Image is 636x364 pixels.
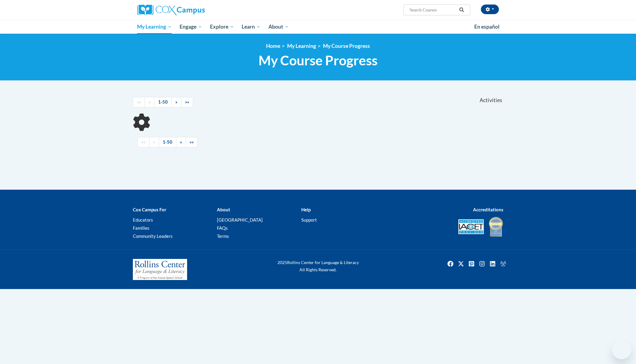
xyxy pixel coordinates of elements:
img: Facebook icon [446,259,455,269]
span: Learn [242,23,261,30]
a: En español [470,20,503,33]
a: Explore [206,20,238,34]
span: Engage [180,23,202,30]
span: En español [474,23,500,30]
a: Pinterest [467,259,476,269]
a: Support [301,217,317,222]
a: My Course Progress [323,43,370,49]
a: Next [176,137,186,148]
a: FAQs [217,225,228,231]
span: «« [137,99,141,104]
img: Rollins Center for Language & Literacy - A Program of the Atlanta Speech School [133,259,187,280]
a: Cox Campus [137,5,252,15]
a: Begining [133,97,145,107]
img: Accredited IACET® Provider [458,219,484,234]
a: Twitter [456,259,466,269]
a: [GEOGRAPHIC_DATA] [217,217,263,222]
span: »» [185,99,189,104]
img: Pinterest icon [467,259,476,269]
span: « [149,99,151,104]
a: Facebook [446,259,455,269]
a: Previous [149,137,159,148]
b: About [217,207,230,212]
b: Accreditations [473,207,503,212]
img: Instagram icon [477,259,487,269]
iframe: Button to launch messaging window [612,340,631,359]
a: Instagram [477,259,487,269]
a: Begining [137,137,149,148]
span: 2025 [277,260,287,265]
button: Search [457,6,466,14]
a: 1-50 [154,97,172,107]
a: Terms [217,233,229,239]
span: »» [190,139,194,145]
a: Community Leaders [133,233,173,239]
a: Facebook Group [498,259,508,269]
span: » [175,99,177,104]
a: Home [266,43,280,49]
div: Main menu [128,20,508,34]
span: Explore [210,23,234,30]
span: Activities [480,97,502,104]
img: LinkedIn icon [488,259,497,269]
b: Cox Campus For [133,207,166,212]
a: Engage [176,20,206,34]
span: « [153,139,155,145]
a: Previous [145,97,155,107]
div: Rollins Center for Language & Literacy All Rights Reserved. [255,259,381,273]
span: My Learning [137,23,172,30]
a: Linkedin [488,259,497,269]
span: «« [141,139,146,145]
a: My Learning [287,43,316,49]
a: My Learning [133,20,176,34]
img: Twitter icon [456,259,466,269]
img: Cox Campus [137,5,205,15]
button: Account Settings [481,5,499,14]
a: End [186,137,198,148]
a: Learn [238,20,265,34]
img: IDA® Accredited [488,216,503,237]
a: 1-50 [159,137,176,148]
span: About [268,23,289,30]
b: Help [301,207,311,212]
a: End [181,97,193,107]
a: Next [171,97,181,107]
input: Search Courses [409,6,457,14]
a: Families [133,225,149,231]
a: About [265,20,293,34]
img: Facebook group icon [498,259,508,269]
span: My Course Progress [258,52,378,68]
a: Educators [133,217,153,222]
span: » [180,139,182,145]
